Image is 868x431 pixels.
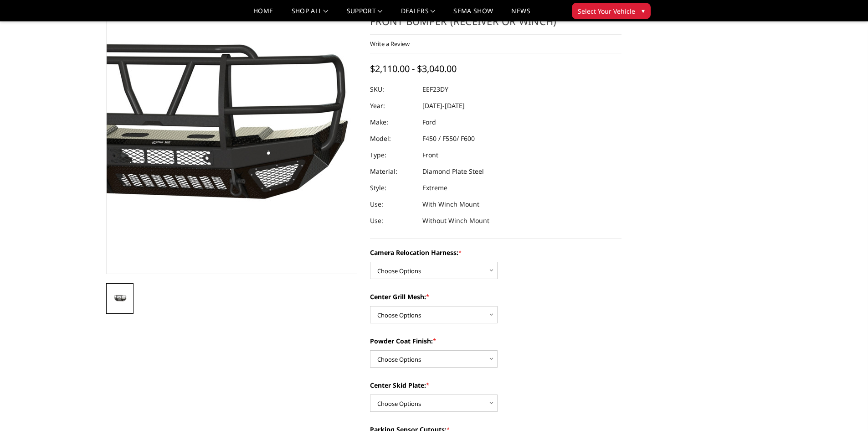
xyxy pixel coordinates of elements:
[422,130,475,147] dd: F450 / F550/ F600
[572,3,651,19] button: Select Your Vehicle
[370,81,416,98] dt: SKU:
[422,213,489,229] dd: Without Winch Mount
[422,114,436,130] dd: Ford
[106,0,358,274] a: 2023-2025 Ford F450-550 - T2 Series - Extreme Front Bumper (receiver or winch)
[370,336,621,346] label: Powder Coat Finish:
[370,292,621,301] label: Center Grill Mesh:
[370,62,457,75] span: $2,110.00 - $3,040.00
[347,8,383,21] a: Support
[370,147,416,163] dt: Type:
[422,98,465,114] dd: [DATE]-[DATE]
[370,163,416,180] dt: Material:
[422,163,484,180] dd: Diamond Plate Steel
[370,180,416,196] dt: Style:
[401,8,436,21] a: Dealers
[109,292,131,305] img: 2023-2025 Ford F450-550 - T2 Series - Extreme Front Bumper (receiver or winch)
[370,196,416,213] dt: Use:
[253,8,273,21] a: Home
[453,8,493,21] a: SEMA Show
[422,81,448,98] dd: EEF23DY
[370,98,416,114] dt: Year:
[511,8,530,21] a: News
[370,248,621,257] label: Camera Relocation Harness:
[292,8,329,21] a: shop all
[642,6,645,16] span: ▾
[370,40,410,48] a: Write a Review
[422,147,438,163] dd: Front
[422,196,479,213] dd: With Winch Mount
[822,387,868,431] iframe: Chat Widget
[422,180,447,196] dd: Extreme
[370,213,416,229] dt: Use:
[370,380,621,390] label: Center Skid Plate:
[370,130,416,147] dt: Model:
[578,6,635,16] span: Select Your Vehicle
[370,114,416,130] dt: Make:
